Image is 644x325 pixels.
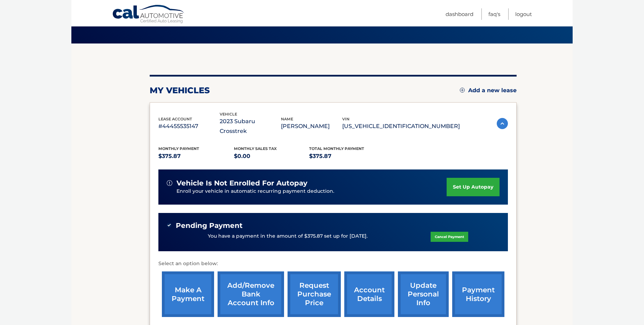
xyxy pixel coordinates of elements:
a: payment history [452,271,504,317]
a: Logout [515,8,532,20]
a: Dashboard [446,8,473,20]
span: name [281,117,293,121]
p: Select an option below: [158,260,508,268]
a: Cal Automotive [112,5,185,25]
a: Cancel Payment [431,232,468,242]
span: vehicle is not enrolled for autopay [176,179,307,188]
a: Add a new lease [460,87,517,94]
img: add.svg [460,88,465,93]
p: $375.87 [158,151,234,161]
a: account details [344,271,394,317]
a: Add/Remove bank account info [218,271,284,317]
span: Pending Payment [176,221,243,230]
a: request purchase price [288,271,341,317]
img: accordion-active.svg [497,118,508,129]
p: $375.87 [309,151,385,161]
img: check-green.svg [167,223,172,228]
a: update personal info [398,271,449,317]
p: [PERSON_NAME] [281,121,342,131]
span: vin [342,117,350,121]
p: You have a payment in the amount of $375.87 set up for [DATE]. [208,232,368,240]
a: make a payment [162,271,214,317]
p: Enroll your vehicle in automatic recurring payment deduction. [176,188,447,195]
span: Total Monthly Payment [309,146,364,151]
p: 2023 Subaru Crosstrek [220,117,281,136]
span: lease account [158,117,192,121]
a: set up autopay [447,178,500,196]
p: #44455535147 [158,121,220,131]
img: alert-white.svg [167,180,172,186]
span: Monthly sales Tax [234,146,277,151]
h2: my vehicles [150,85,210,96]
p: $0.00 [234,151,309,161]
span: vehicle [220,112,237,117]
span: Monthly Payment [158,146,199,151]
a: FAQ's [488,8,500,20]
p: [US_VEHICLE_IDENTIFICATION_NUMBER] [342,121,460,131]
